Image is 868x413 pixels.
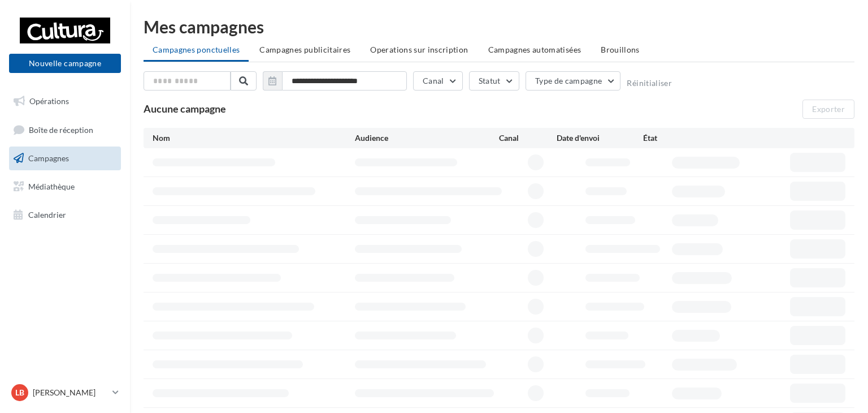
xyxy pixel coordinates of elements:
[469,71,519,91] button: Statut
[557,132,643,144] div: Date d'envoi
[7,147,123,170] a: Campagnes
[526,71,621,91] button: Type de campagne
[7,89,123,113] a: Opérations
[9,382,121,403] a: LB [PERSON_NAME]
[643,132,730,144] div: État
[627,79,672,88] button: Réinitialiser
[28,153,69,163] span: Campagnes
[355,132,499,144] div: Audience
[153,132,355,144] div: Nom
[488,45,581,54] span: Campagnes automatisées
[144,18,854,35] div: Mes campagnes
[7,118,123,142] a: Boîte de réception
[601,45,640,54] span: Brouillons
[9,54,121,73] button: Nouvelle campagne
[15,387,24,398] span: LB
[29,124,93,134] span: Boîte de réception
[259,45,350,54] span: Campagnes publicitaires
[28,209,66,219] span: Calendrier
[499,132,557,144] div: Canal
[28,182,75,191] span: Médiathèque
[29,96,69,106] span: Opérations
[33,387,108,398] p: [PERSON_NAME]
[7,175,123,199] a: Médiathèque
[144,102,226,115] span: Aucune campagne
[370,45,468,54] span: Operations sur inscription
[413,71,463,91] button: Canal
[7,203,123,227] a: Calendrier
[802,100,854,119] button: Exporter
